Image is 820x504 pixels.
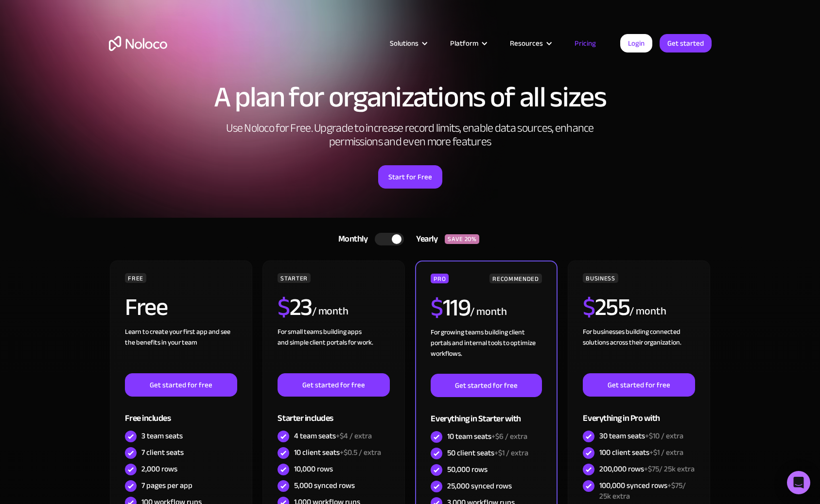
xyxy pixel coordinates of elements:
div: 5,000 synced rows [294,480,355,491]
div: Platform [438,37,498,50]
h2: 23 [278,295,312,319]
div: 50 client seats [447,448,528,458]
a: Pricing [562,37,608,50]
div: Learn to create your first app and see the benefits in your team ‍ [125,327,237,373]
div: 10 client seats [294,447,381,458]
div: Monthly [326,232,375,246]
div: 7 client seats [141,447,184,458]
div: For growing teams building client portals and internal tools to optimize workflows. [431,327,541,374]
div: Platform [450,37,478,50]
div: 3 team seats [141,431,183,441]
div: Yearly [404,232,445,246]
div: Free includes [125,397,237,428]
a: Get started for free [125,373,237,397]
div: Everything in Starter with [431,397,541,429]
span: +$0.5 / extra [340,445,381,460]
div: 50,000 rows [447,464,488,475]
span: $ [583,284,595,330]
div: 7 pages per app [141,480,192,491]
a: Login [620,34,652,52]
div: Resources [498,37,562,50]
h2: 255 [583,295,629,319]
div: Everything in Pro with [583,397,695,428]
a: Get started [660,34,712,52]
div: 30 team seats [599,431,683,441]
a: home [109,36,167,51]
div: SAVE 20% [445,234,479,244]
div: Starter includes [278,397,389,428]
div: For small teams building apps and simple client portals for work. ‍ [278,327,389,373]
div: STARTER [278,273,310,283]
a: Get started for free [278,373,389,397]
div: / month [470,304,506,320]
span: +$6 / extra [491,429,527,444]
div: RECOMMENDED [489,274,541,283]
span: +$10 / extra [645,429,683,443]
div: 4 team seats [294,431,372,441]
h2: 119 [431,295,470,320]
div: 10,000 rows [294,464,333,474]
div: PRO [431,274,449,283]
div: FREE [125,273,146,283]
div: Resources [510,37,543,50]
div: / month [312,304,349,319]
span: $ [278,284,290,330]
div: For businesses building connected solutions across their organization. ‍ [583,327,695,373]
h2: Use Noloco for Free. Upgrade to increase record limits, enable data sources, enhance permissions ... [216,122,605,149]
div: Solutions [390,37,419,50]
div: BUSINESS [583,273,618,283]
div: 200,000 rows [599,464,695,474]
div: 100,000 synced rows [599,480,695,502]
span: +$1 / extra [649,445,683,460]
a: Get started for free [583,373,695,397]
span: +$75/ 25k extra [644,462,695,476]
span: +$1 / extra [494,446,528,460]
span: +$75/ 25k extra [599,478,686,504]
a: Get started for free [431,374,541,397]
div: / month [629,304,666,319]
div: 100 client seats [599,447,683,458]
div: 25,000 synced rows [447,481,512,491]
span: $ [431,285,443,330]
div: Solutions [378,37,438,50]
h2: Free [125,295,167,319]
div: Open Intercom Messenger [787,471,810,494]
div: 2,000 rows [141,464,177,474]
h1: A plan for organizations of all sizes [109,83,712,112]
div: 10 team seats [447,431,527,442]
a: Start for Free [378,165,442,189]
span: +$4 / extra [336,429,372,443]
